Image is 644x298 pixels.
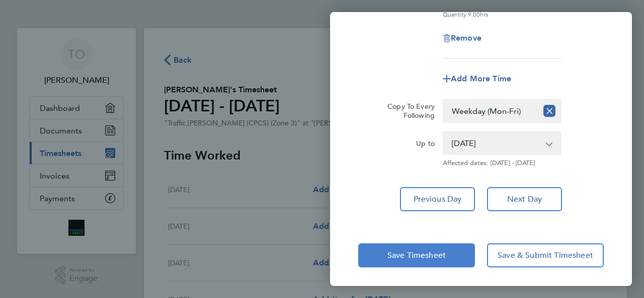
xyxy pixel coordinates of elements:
button: Previous Day [400,187,475,211]
span: Affected dates: [DATE] - [DATE] [443,159,561,167]
label: Up to [416,139,435,151]
button: Save & Submit Timesheet [487,243,604,267]
div: Quantity: hrs [443,10,561,18]
span: Next Day [507,194,542,204]
span: Save & Submit Timesheet [498,250,593,260]
label: Copy To Every Following [379,102,435,120]
button: Add More Time [443,75,511,83]
button: Next Day [487,187,562,211]
span: Save Timesheet [387,250,446,260]
span: Add More Time [451,74,511,83]
button: Save Timesheet [358,243,475,267]
button: Remove [443,34,481,42]
span: Previous Day [414,194,462,204]
span: 9.00 [468,10,480,18]
button: Reset selection [543,100,555,122]
span: Remove [451,33,481,43]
